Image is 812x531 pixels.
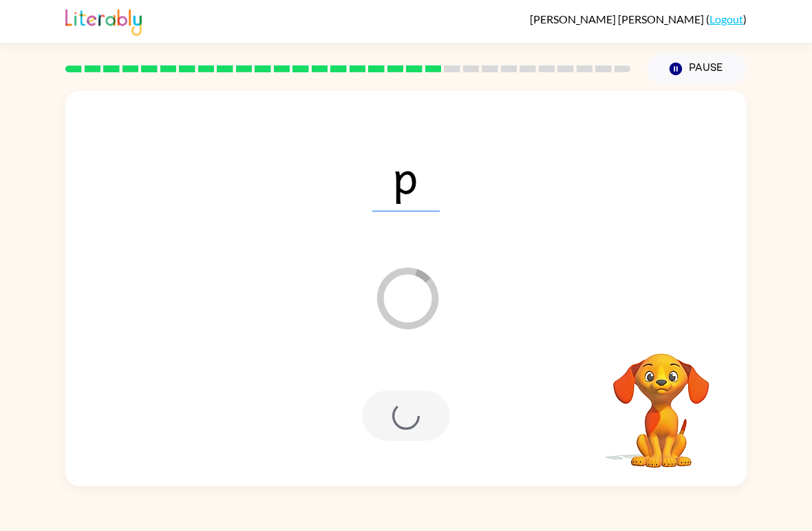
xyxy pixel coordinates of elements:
span: p [372,140,440,211]
div: ( ) [530,12,747,25]
button: Pause [647,53,747,85]
span: [PERSON_NAME] [PERSON_NAME] [530,12,706,25]
a: Logout [709,12,743,25]
img: Literably [65,6,142,36]
video: Your browser must support playing .mp4 files to use Literably. Please try using another browser. [592,332,730,470]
